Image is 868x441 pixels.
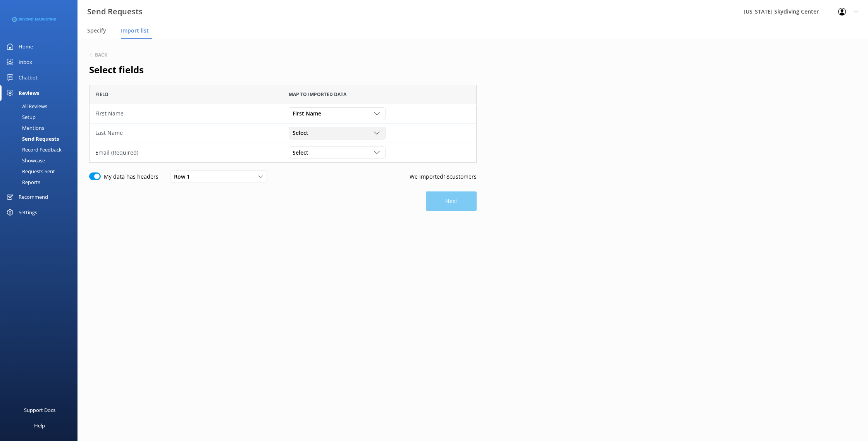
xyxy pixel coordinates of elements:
[104,172,158,181] label: My data has headers
[5,112,36,122] div: Setup
[293,148,313,157] span: Select
[174,172,195,181] span: Row 1
[5,155,45,166] div: Showcase
[95,53,107,57] h6: Back
[19,39,33,54] div: Home
[5,155,77,166] a: Showcase
[410,172,477,181] p: We imported 18 customers
[95,129,277,137] div: Last Name
[87,5,143,18] h3: Send Requests
[5,133,59,144] div: Send Requests
[5,144,77,155] a: Record Feedback
[5,112,77,122] a: Setup
[12,13,56,26] img: 3-1676954853.png
[121,27,149,34] span: Import list
[95,109,277,118] div: First Name
[19,205,37,220] div: Settings
[19,189,48,205] div: Recommend
[289,91,346,98] span: Map to imported data
[5,101,77,112] a: All Reviews
[5,122,77,133] a: Mentions
[89,62,477,77] h2: Select fields
[95,91,108,98] span: Field
[5,166,77,177] a: Requests Sent
[87,27,106,34] span: Specify
[19,85,39,101] div: Reviews
[34,418,45,433] div: Help
[5,101,47,112] div: All Reviews
[5,166,55,177] div: Requests Sent
[293,109,326,118] span: First Name
[5,177,40,188] div: Reports
[5,133,77,144] a: Send Requests
[89,104,477,162] div: grid
[95,148,277,157] div: Email (Required)
[89,53,107,57] button: Back
[5,122,44,133] div: Mentions
[19,54,32,70] div: Inbox
[19,70,38,85] div: Chatbot
[5,144,62,155] div: Record Feedback
[5,177,77,188] a: Reports
[24,402,55,418] div: Support Docs
[293,129,313,137] span: Select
